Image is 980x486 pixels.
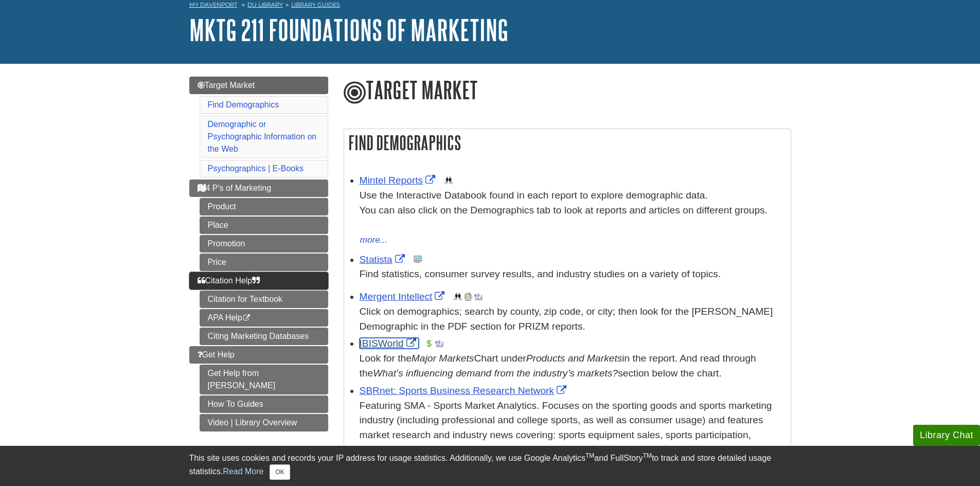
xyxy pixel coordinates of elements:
a: Demographic or Psychographic Information on the Web [208,120,317,153]
img: Industry Report [435,339,443,348]
span: 4 P's of Marketing [198,184,272,192]
div: This site uses cookies and records your IP address for usage statistics. Additionally, we use Goo... [189,452,791,480]
img: Demographics [454,293,462,301]
img: Industry Report [474,293,483,301]
a: DU Library [247,1,283,8]
div: Look for the Chart under in the report. And read through the section below the chart. [360,351,786,381]
span: Target Market [198,81,255,89]
a: Video | Library Overview [200,414,328,431]
i: Products and Markets [526,353,622,364]
a: Psychographics | E-Books [208,164,304,173]
i: Major Markets [412,353,474,364]
img: Company Information [464,293,472,301]
a: Citation for Textbook [200,291,328,308]
span: Citation Help [198,276,260,285]
a: APA Help [200,309,328,327]
button: more... [360,233,388,247]
a: Place [200,217,328,234]
span: Get Help [198,350,235,359]
img: Financial Report [425,339,433,348]
h1: Target Market [344,77,791,105]
a: Link opens in new window [360,338,419,349]
a: Citing Marketing Databases [200,328,328,345]
i: What’s influencing demand from the industry’s markets? [373,368,618,379]
sup: TM [643,452,652,459]
img: Demographics [444,176,453,185]
div: Use the Interactive Databook found in each report to explore demographic data. You can also click... [360,188,786,232]
a: My Davenport [189,1,237,9]
a: Link opens in new window [360,175,438,186]
sup: TM [585,452,594,459]
a: Target Market [189,77,328,94]
a: Price [200,254,328,271]
a: Citation Help [189,272,328,290]
a: 4 P's of Marketing [189,179,328,197]
button: Library Chat [913,425,980,446]
a: Link opens in new window [360,254,407,265]
a: Get Help [189,346,328,364]
a: MKTG 211 Foundations of Marketing [189,14,508,46]
a: Find Demographics [208,100,279,109]
a: Link opens in new window [360,385,569,396]
a: How To Guides [200,395,328,413]
h2: Find Demographics [344,129,791,156]
i: This link opens in a new window [242,315,251,321]
a: Link opens in new window [360,291,448,302]
p: Find statistics, consumer survey results, and industry studies on a variety of topics. [360,267,786,282]
a: Promotion [200,235,328,253]
div: Click on demographics; search by county, zip code, or city; then look for the [PERSON_NAME] Demog... [360,304,786,334]
a: Get Help from [PERSON_NAME] [200,365,328,394]
a: Read More [223,467,263,476]
button: Close [270,464,290,480]
p: Featuring SMA - Sports Market Analytics. Focuses on the sporting goods and sports marketing indus... [360,399,786,458]
a: Product [200,198,328,215]
img: Statistics [414,255,422,263]
a: Library Guides [291,1,340,8]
